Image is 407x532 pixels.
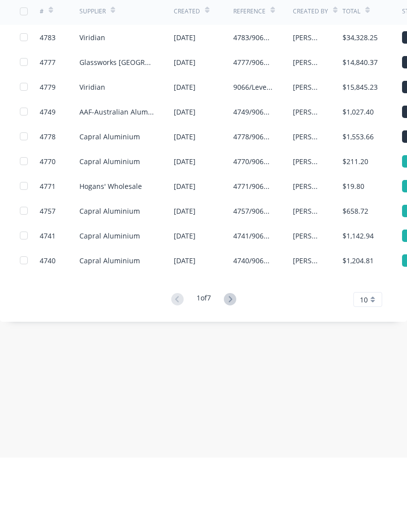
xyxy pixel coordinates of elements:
div: [DATE] [174,330,196,340]
div: 4770/9066/[PERSON_NAME]/components/factory [233,231,273,241]
div: [PERSON_NAME] [293,330,323,340]
div: Capral Aluminium [79,330,140,340]
div: Reference [233,81,266,90]
div: [DATE] [174,305,196,315]
img: Factory [18,7,33,22]
div: 4757/9066/Components/rubbers [233,280,273,291]
div: 4740/9066. C Level 4 Material [233,330,273,340]
div: 4740 [40,330,56,340]
div: $1,027.40 [342,181,374,191]
div: Capral Aluminium [79,280,140,291]
div: [DATE] [174,131,196,142]
div: Created [174,81,200,90]
div: [DATE] [174,231,196,241]
div: [PERSON_NAME] [293,131,323,142]
div: 4779 [40,156,56,167]
input: Search purchase orders... [111,51,193,61]
div: Hogans' Wholesale [79,255,142,266]
div: $14,840.37 [342,131,378,142]
div: 4741 [40,305,56,315]
div: [DATE] [174,255,196,266]
div: $15,845.23 [342,156,378,167]
div: [PERSON_NAME] [293,255,323,266]
div: 4778/9066/WCC/Scintillating Champagne [233,206,273,216]
div: $1,142.94 [342,305,374,315]
div: $1,553.66 [342,206,374,216]
div: 4741/9066 components + Extrusions [233,305,273,315]
div: $1,204.81 [342,330,374,340]
div: Capral Aluminium [79,305,140,315]
div: 4771 [40,255,56,266]
div: Capral Aluminium [79,206,140,216]
div: [DATE] [174,280,196,291]
button: Create purchase order [313,48,397,64]
div: [DATE] [174,156,196,167]
div: 4777/9066 C /Level2 Internal glass [233,131,273,142]
div: Capral Aluminium [79,231,140,241]
div: 4777 [40,131,56,142]
div: [PERSON_NAME] [293,305,323,315]
div: 4778 [40,206,56,216]
div: [PERSON_NAME] [293,206,323,216]
div: Created By [293,81,328,90]
div: $658.72 [342,280,368,291]
div: 4749/9066/Circular/WCC [233,181,273,191]
div: [PERSON_NAME] [293,181,323,191]
div: Supplier [79,81,106,90]
div: settings [291,7,329,22]
div: 4749 [40,181,56,191]
div: $211.20 [342,231,368,241]
div: $19.80 [342,255,364,266]
div: $34,328.25 [342,107,378,117]
div: 4783 [40,107,56,117]
div: [PERSON_NAME] [293,156,323,167]
div: 4771/9066/Touchup/Jasper/Factory [233,255,273,266]
div: # [40,81,44,90]
div: 9066/Level 1/Phase2 External [233,156,273,167]
div: Viridian [79,107,105,117]
div: 4783/9066/Curtainwall glass [233,107,273,117]
div: [DATE] [174,107,196,117]
div: Total [342,81,360,90]
div: [PERSON_NAME] [293,107,323,117]
span: 10 [360,369,368,379]
span: CK [381,10,389,19]
div: AAF-Australian Aluminium Finishing [79,181,154,191]
div: 4770 [40,231,56,241]
div: [DATE] [174,181,196,191]
div: 4757 [40,280,56,291]
div: Glassworks [GEOGRAPHIC_DATA] [79,131,154,142]
div: 1 of 7 [197,367,211,381]
div: Viridian [79,156,105,167]
div: [DATE] [174,206,196,216]
div: [PERSON_NAME] [293,231,323,241]
div: Purchase Orders [10,50,74,62]
div: [PERSON_NAME] [293,280,323,291]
